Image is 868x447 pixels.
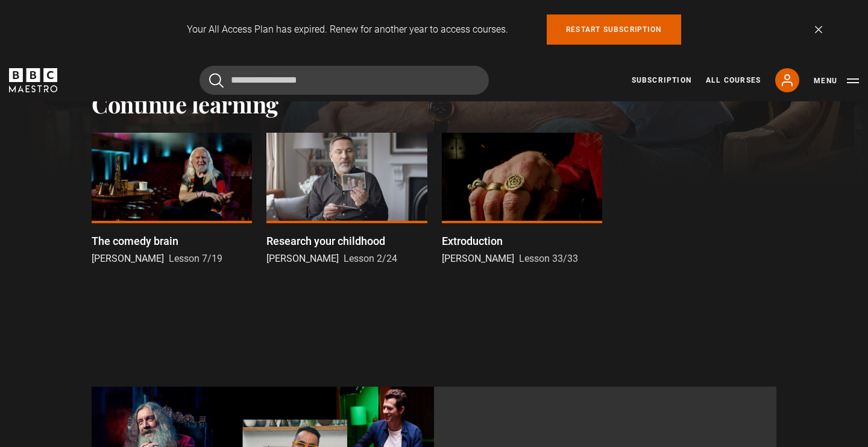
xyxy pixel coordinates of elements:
[519,253,578,264] span: Lesson 33/33
[92,233,178,249] p: The comedy brain
[209,73,224,88] button: Submit the search query
[266,233,385,249] p: Research your childhood
[200,66,489,95] input: Search
[266,133,427,266] a: Research your childhood [PERSON_NAME] Lesson 2/24
[814,75,859,87] button: Toggle navigation
[706,75,761,86] a: All Courses
[92,133,252,266] a: The comedy brain [PERSON_NAME] Lesson 7/19
[442,133,602,266] a: Extroduction [PERSON_NAME] Lesson 33/33
[266,253,339,264] span: [PERSON_NAME]
[344,253,397,264] span: Lesson 2/24
[442,233,503,249] p: Extroduction
[632,75,691,86] a: Subscription
[169,253,222,264] span: Lesson 7/19
[9,68,57,92] svg: BBC Maestro
[187,22,508,37] p: Your All Access Plan has expired. Renew for another year to access courses.
[92,253,164,264] span: [PERSON_NAME]
[92,90,776,118] h2: Continue learning
[547,14,681,45] a: Restart subscription
[442,253,514,264] span: [PERSON_NAME]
